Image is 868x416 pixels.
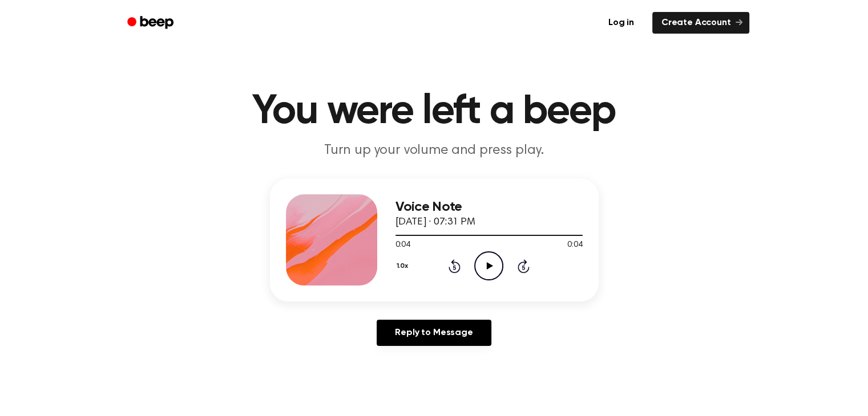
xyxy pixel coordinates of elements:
span: 0:04 [567,239,582,251]
p: Turn up your volume and press play. [215,141,653,160]
span: [DATE] · 07:31 PM [395,217,475,227]
a: Log in [597,10,645,36]
a: Create Account [652,12,749,34]
span: 0:04 [395,239,410,251]
a: Beep [119,12,184,34]
a: Reply to Message [377,320,491,346]
h3: Voice Note [395,199,583,215]
button: 1.0x [395,256,413,276]
h1: You were left a beep [142,91,726,132]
